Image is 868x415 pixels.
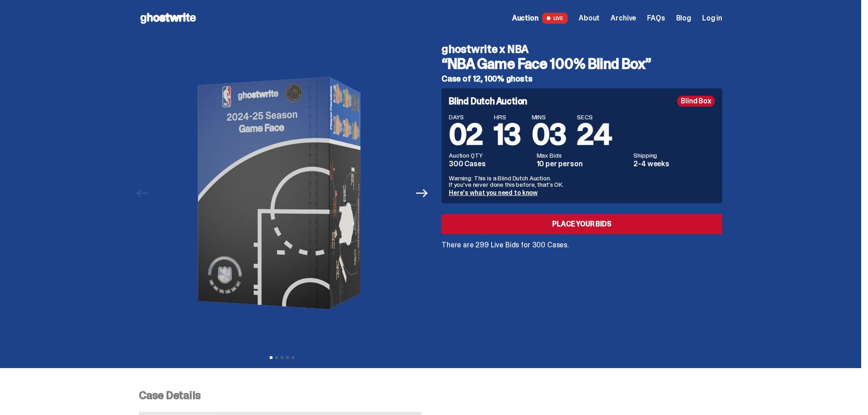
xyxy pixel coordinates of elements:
p: There are 299 Live Bids for 300 Cases. [442,241,722,249]
span: 13 [494,116,521,154]
button: View slide 3 [281,356,283,359]
button: View slide 4 [286,356,289,359]
a: Blog [676,15,691,22]
a: Archive [611,15,636,22]
a: About [579,15,600,22]
p: Case Details [139,390,722,401]
span: Auction [512,15,539,22]
span: SECS [577,114,611,120]
span: 24 [577,116,611,154]
div: Blind Box [677,96,715,107]
a: Place your Bids [442,214,722,234]
h3: “NBA Game Face 100% Blind Box” [442,56,722,71]
img: NBA-Hero-1.png [157,36,407,350]
a: FAQs [647,15,665,22]
h5: Case of 12, 100% ghosts [442,75,722,83]
span: LIVE [542,13,568,24]
dt: Auction QTY [449,152,531,159]
dt: Max Bids [537,152,628,159]
button: View slide 1 [270,356,272,359]
a: Here's what you need to know [449,189,538,197]
button: Next [412,183,432,203]
span: 02 [449,116,483,154]
dd: 300 Cases [449,160,531,168]
span: HRS [494,114,521,120]
dd: 2-4 weeks [633,160,715,168]
button: View slide 5 [292,356,294,359]
h4: ghostwrite x NBA [442,44,722,55]
dt: Shipping [633,152,715,159]
a: Log in [702,15,722,22]
dd: 10 per person [537,160,628,168]
span: 03 [532,116,566,154]
p: Warning: This is a Blind Dutch Auction. If you’ve never done this before, that’s OK. [449,175,715,188]
a: Auction LIVE [512,13,568,24]
span: DAYS [449,114,483,120]
h4: Blind Dutch Auction [449,97,527,106]
button: View slide 2 [275,356,278,359]
span: MINS [532,114,566,120]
